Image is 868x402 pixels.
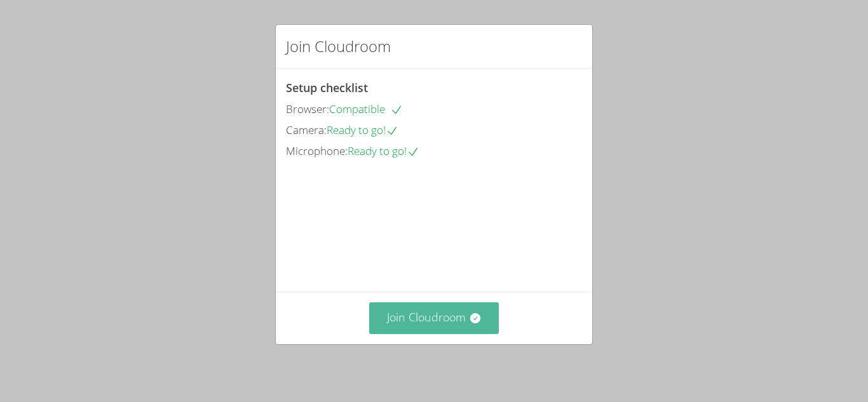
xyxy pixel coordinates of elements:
[286,102,329,116] span: Browser:
[286,123,327,137] span: Camera:
[286,144,348,158] span: Microphone:
[329,102,403,116] span: Compatible
[286,80,368,95] span: Setup checklist
[348,144,419,158] span: Ready to go!
[327,123,398,137] span: Ready to go!
[286,35,391,58] h2: Join Cloudroom
[369,302,499,333] button: Join Cloudroom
